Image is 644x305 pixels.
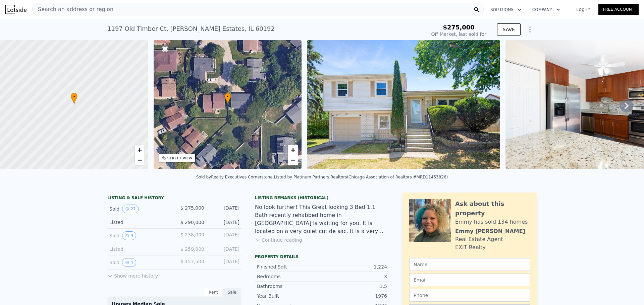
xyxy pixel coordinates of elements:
div: Sold [109,231,169,240]
div: Real Estate Agent [455,235,503,243]
span: + [137,146,142,154]
button: Continue reading [255,237,302,243]
div: No look further! This Great looking 3 Bed 1.1 Bath recently rehabbed home in [GEOGRAPHIC_DATA] is... [255,203,389,235]
a: Free Account [598,4,639,15]
div: Sold by Realty Executives Cornerstone . [196,175,274,179]
input: Email [409,274,530,286]
button: Solutions [485,4,527,16]
input: Name [409,258,530,271]
div: Year Built [257,293,322,299]
span: Search an address or region [33,5,113,13]
img: Lotside [5,5,26,14]
button: SAVE [497,23,521,35]
div: 3 [322,273,387,280]
div: 1.5 [322,283,387,290]
a: Zoom in [288,145,298,155]
div: Sale [223,288,241,297]
div: 1197 Old Timber Ct , [PERSON_NAME] Estates , IL 60192 [107,24,275,33]
button: Show Options [523,23,537,36]
div: Rent [204,288,223,297]
span: $ 238,000 [180,232,204,237]
span: $ 290,000 [180,220,204,225]
div: Bedrooms [257,273,322,280]
div: Sold [109,205,169,213]
span: $275,000 [443,24,475,31]
span: $ 275,000 [180,205,204,211]
button: View historical data [122,205,139,213]
div: Listed [109,246,169,252]
div: LISTING & SALE HISTORY [107,195,241,202]
div: Sold [109,258,169,267]
div: [DATE] [210,231,239,240]
div: [DATE] [210,205,239,213]
div: • [224,93,231,104]
div: Emmy has sold 134 homes [455,218,528,226]
div: Listing Remarks (Historical) [255,195,389,201]
div: Property details [255,254,389,259]
button: Show more history [107,270,158,279]
span: + [291,146,295,154]
div: [DATE] [210,246,239,252]
div: Listed by Platinum Partners Realtors (Chicago Association of Realtors #MRD11453826) [274,175,448,179]
img: Sale: 9183306 Parcel: 23933224 [307,40,500,169]
a: Zoom in [135,145,145,155]
div: Ask about this property [455,199,530,218]
div: Finished Sqft [257,263,322,270]
span: − [291,156,295,164]
div: Off Market, last sold for [431,31,486,37]
div: Listed [109,219,169,226]
div: Bathrooms [257,283,322,290]
span: $ 259,000 [180,246,204,252]
div: [DATE] [210,219,239,226]
div: 1976 [322,293,387,299]
a: Zoom out [135,155,145,165]
span: $ 157,500 [180,259,204,264]
button: Company [527,4,566,16]
div: • [71,93,77,104]
span: − [137,156,142,164]
div: 1,224 [322,263,387,270]
div: [DATE] [210,258,239,267]
button: View historical data [122,258,136,267]
a: Log In [568,6,598,13]
span: • [71,94,77,100]
div: EXIT Realty [455,243,486,251]
button: View historical data [122,231,136,240]
div: Emmy [PERSON_NAME] [455,227,525,235]
input: Phone [409,289,530,302]
a: Zoom out [288,155,298,165]
div: STREET VIEW [167,156,193,161]
span: • [224,94,231,100]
